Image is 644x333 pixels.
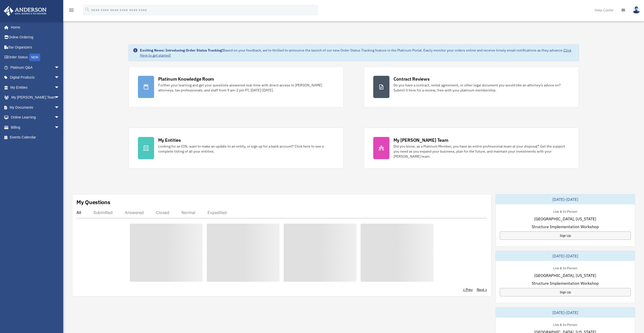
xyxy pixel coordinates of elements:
[140,48,575,58] div: Based on your feedback, we're thrilled to announce the launch of our new Order Status Tracking fe...
[549,265,581,270] div: Live & In-Person
[85,7,90,12] i: search
[54,82,65,93] span: arrow_drop_down
[158,76,214,82] div: Platinum Knowledge Room
[532,224,599,230] span: Structure Implementation Workshop
[4,42,67,52] a: Tax Organizers
[4,73,67,83] a: Digital Productsarrow_drop_down
[207,210,227,215] div: Expedited
[393,144,570,159] div: Did you know, as a Platinum Member, you have an entire professional team at your disposal? Get th...
[158,137,181,143] div: My Entities
[129,128,344,169] a: My Entities Looking for an EIN, want to make an update to an entity, or sign up for a bank accoun...
[364,66,579,107] a: Contract Reviews Do you have a contract, rental agreement, or other legal document you would like...
[4,122,67,132] a: Billingarrow_drop_down
[54,122,65,133] span: arrow_drop_down
[463,287,473,292] a: < Prev
[54,92,65,103] span: arrow_drop_down
[68,7,74,13] i: menu
[4,112,67,123] a: Online Learningarrow_drop_down
[496,307,635,318] div: [DATE]-[DATE]
[76,210,81,215] div: All
[534,272,596,278] span: [GEOGRAPHIC_DATA], [US_STATE]
[500,231,631,240] a: Sign Up
[181,210,195,215] div: Normal
[500,288,631,296] a: Sign Up
[54,73,65,83] span: arrow_drop_down
[4,82,67,92] a: My Entitiesarrow_drop_down
[140,48,223,53] strong: Exciting News: Introducing Order Status Tracking!
[549,322,581,327] div: Live & In-Person
[4,32,67,42] a: Online Ordering
[54,112,65,123] span: arrow_drop_down
[140,48,571,58] a: Click Here to get started!
[4,52,67,63] a: Order StatusNEW
[393,83,570,93] div: Do you have a contract, rental agreement, or other legal document you would like an attorney's ad...
[129,66,344,107] a: Platinum Knowledge Room Further your learning and get your questions answered real-time with dire...
[54,102,65,113] span: arrow_drop_down
[76,198,110,206] div: My Questions
[496,194,635,204] div: [DATE]-[DATE]
[532,280,599,286] span: Structure Implementation Workshop
[549,208,581,214] div: Live & In-Person
[534,216,596,222] span: [GEOGRAPHIC_DATA], [US_STATE]
[158,144,334,154] div: Looking for an EIN, want to make an update to an entity, or sign up for a bank account? Click her...
[4,22,65,32] a: Home
[4,102,67,112] a: My Documentsarrow_drop_down
[2,6,48,16] img: Anderson Advisors Platinum Portal
[633,6,640,14] img: User Pic
[4,92,67,103] a: My [PERSON_NAME] Teamarrow_drop_down
[29,54,40,61] div: NEW
[393,137,448,143] div: My [PERSON_NAME] Team
[68,9,74,13] a: menu
[477,287,487,292] a: Next >
[156,210,169,215] div: Closed
[364,128,579,169] a: My [PERSON_NAME] Team Did you know, as a Platinum Member, you have an entire professional team at...
[393,76,430,82] div: Contract Reviews
[496,251,635,261] div: [DATE]-[DATE]
[4,62,67,73] a: Platinum Q&Aarrow_drop_down
[93,210,113,215] div: Submitted
[158,83,334,93] div: Further your learning and get your questions answered real-time with direct access to [PERSON_NAM...
[125,210,144,215] div: Answered
[4,132,67,142] a: Events Calendar
[54,62,65,73] span: arrow_drop_down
